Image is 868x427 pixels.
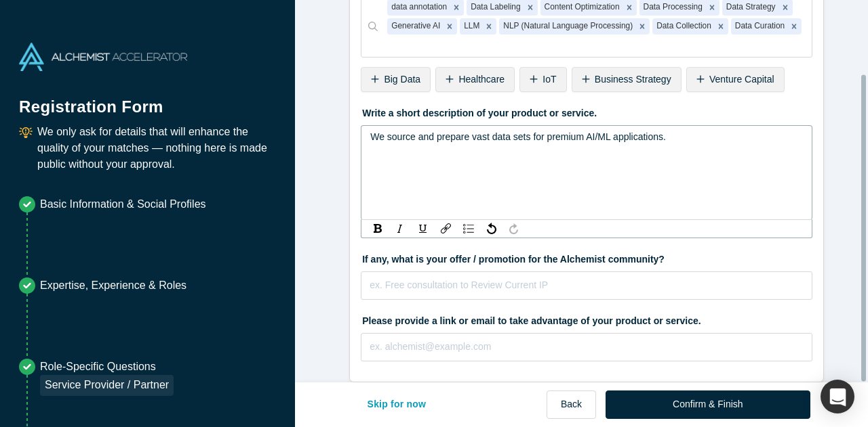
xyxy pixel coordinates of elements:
[361,309,812,328] label: Please provide a link or email to take advantage of your product or service.
[19,43,187,71] img: Alchemist Accelerator Logo
[361,333,812,361] input: ex. alchemist@example.com
[435,222,457,235] div: rdw-link-control
[460,18,481,35] div: LLM
[361,248,812,267] label: If any, what is your offer / promotion for the Alchemist community?
[542,74,556,85] span: IoT
[483,222,500,235] div: Undo
[361,125,812,220] div: rdw-wrapper
[499,18,635,35] div: NLP (Natural Language Processing)
[40,375,174,396] div: Service Provider / Partner
[652,18,713,35] div: Data Collection
[458,74,505,85] span: Healthcare
[414,222,432,235] div: Underline
[370,131,666,142] span: We source and prepare vast data sets for premium AI/ML applications.
[40,359,174,375] p: Role-Specific Questions
[606,390,810,419] button: Confirm & Finish
[40,196,206,212] p: Basic Information & Social Profiles
[370,130,804,144] div: rdw-editor
[361,219,812,238] div: rdw-toolbar
[787,18,802,35] div: Remove Data Curation
[19,81,276,119] h1: Registration Form
[572,67,682,92] div: Business Strategy
[442,18,457,35] div: Remove Generative AI
[519,67,566,92] div: IoT
[480,222,525,235] div: rdw-history-control
[361,67,431,92] div: Big Data
[731,18,787,35] div: Data Curation
[635,18,650,35] div: Remove NLP (Natural Language Processing)
[686,67,785,92] div: Venture Capital
[460,222,477,235] div: Unordered
[505,222,522,235] div: Redo
[457,222,480,235] div: rdw-list-control
[361,271,812,300] input: ex. Free consultation to Review Current IP
[361,102,812,120] label: Write a short description of your product or service.
[353,390,441,419] button: Skip for now
[437,222,454,235] div: Link
[369,222,386,235] div: Bold
[547,390,596,419] button: Back
[387,18,442,35] div: Generative AI
[384,74,420,85] span: Big Data
[37,124,276,173] p: We only ask for details that will enhance the quality of your matches — nothing here is made publ...
[713,18,728,35] div: Remove Data Collection
[391,222,409,235] div: Italic
[595,74,671,85] span: Business Strategy
[40,277,186,294] p: Expertise, Experience & Roles
[481,18,496,35] div: Remove LLM
[366,222,435,235] div: rdw-inline-control
[709,74,774,85] span: Venture Capital
[435,67,515,92] div: Healthcare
